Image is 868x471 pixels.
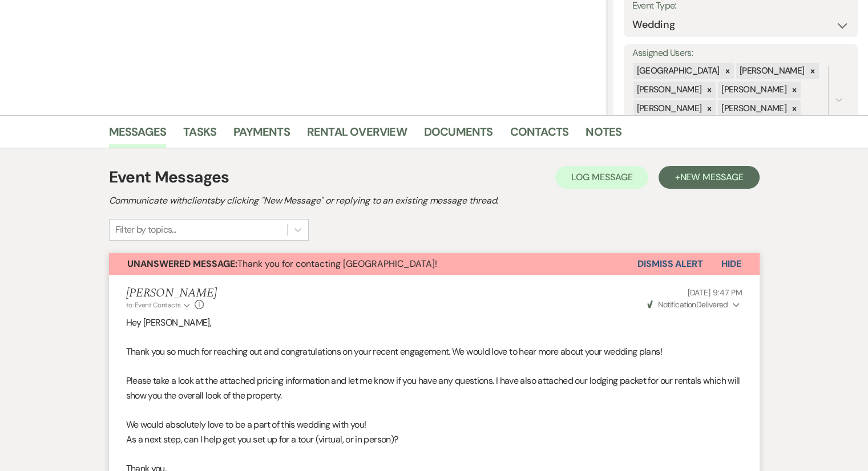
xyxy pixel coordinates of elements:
[718,100,788,117] div: [PERSON_NAME]
[736,63,806,79] div: [PERSON_NAME]
[633,63,721,79] div: [GEOGRAPHIC_DATA]
[126,373,742,403] p: Please take a look at the attached pricing information and let me know if you have any questions....
[659,166,759,189] button: +New Message
[687,287,742,298] span: [DATE] 9:47 PM
[126,344,742,359] p: Thank you so much for reaching out and congratulations on your recent engagement. We would love t...
[721,258,741,270] span: Hide
[555,166,648,189] button: Log Message
[115,223,176,237] div: Filter by topics...
[718,82,788,98] div: [PERSON_NAME]
[657,299,696,310] span: Notification
[127,258,237,270] strong: Unanswered Message:
[424,123,493,148] a: Documents
[680,171,743,183] span: New Message
[183,123,216,148] a: Tasks
[647,299,728,310] span: Delivered
[233,123,290,148] a: Payments
[307,123,407,148] a: Rental Overview
[126,417,742,432] p: We would absolutely love to be a part of this wedding with you!
[703,253,760,275] button: Hide
[109,165,229,189] h1: Event Messages
[109,194,760,208] h2: Communicate with clients by clicking "New Message" or replying to an existing message thread.
[126,301,181,310] span: to: Event Contacts
[126,286,217,301] h5: [PERSON_NAME]
[637,253,703,275] button: Dismiss Alert
[109,123,167,148] a: Messages
[645,299,742,311] button: NotificationDelivered
[126,315,742,330] p: Hey [PERSON_NAME],
[571,171,632,183] span: Log Message
[632,45,849,62] label: Assigned Users:
[510,123,569,148] a: Contacts
[126,300,192,310] button: to: Event Contacts
[127,258,437,270] span: Thank you for contacting [GEOGRAPHIC_DATA]!
[109,253,637,275] button: Unanswered Message:Thank you for contacting [GEOGRAPHIC_DATA]!
[586,123,621,148] a: Notes
[633,82,704,98] div: [PERSON_NAME]
[633,100,704,117] div: [PERSON_NAME]
[126,432,742,447] p: As a next step, can I help get you set up for a tour (virtual, or in person)?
